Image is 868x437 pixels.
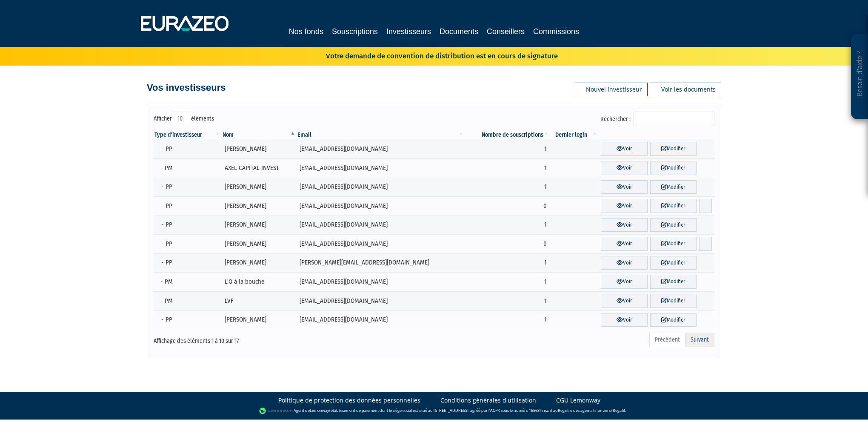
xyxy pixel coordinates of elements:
[301,49,558,61] p: Votre demande de convention de distribution est en cours de signature
[487,26,525,37] a: Conseillers
[855,39,865,115] p: Besoin d'aide ?
[154,131,222,139] th: Type d'investisseur : activer pour trier la colonne par ordre croissant
[154,196,222,216] td: - PP
[601,199,647,213] a: Voir
[601,142,647,156] a: Voir
[465,158,550,178] td: 1
[650,256,697,270] a: Modifier
[650,313,697,327] a: Modifier
[601,294,647,308] a: Voir
[297,291,465,310] td: [EMAIL_ADDRESS][DOMAIN_NAME]
[650,294,697,308] a: Modifier
[222,139,297,158] td: [PERSON_NAME]
[598,131,714,139] th: &nbsp;
[601,256,647,270] a: Voir
[297,131,465,139] th: Email : activer pour trier la colonne par ordre croissant
[222,131,297,139] th: Nom : activer pour trier la colonne par ordre d&eacute;croissant
[699,199,712,213] a: Supprimer
[558,408,625,414] a: Registre des agents financiers (Regafi)
[465,272,550,291] td: 1
[556,396,600,405] a: CGU Lemonway
[465,234,550,253] td: 0
[222,196,297,216] td: [PERSON_NAME]
[650,83,721,96] a: Voir les documents
[154,332,380,345] div: Affichage des éléments 1 à 10 sur 17
[154,234,222,253] td: - PP
[550,131,598,139] th: Dernier login : activer pour trier la colonne par ordre croissant
[650,218,697,232] a: Modifier
[289,26,323,37] a: Nos fonds
[222,216,297,235] td: [PERSON_NAME]
[154,253,222,273] td: - PP
[465,310,550,330] td: 1
[154,216,222,235] td: - PP
[465,131,550,139] th: Nombre de souscriptions : activer pour trier la colonne par ordre croissant
[297,234,465,253] td: [EMAIL_ADDRESS][DOMAIN_NAME]
[465,196,550,216] td: 0
[154,158,222,178] td: - PM
[386,26,431,39] a: Investisseurs
[297,158,465,178] td: [EMAIL_ADDRESS][DOMAIN_NAME]
[154,139,222,158] td: - PP
[297,196,465,216] td: [EMAIL_ADDRESS][DOMAIN_NAME]
[222,310,297,330] td: [PERSON_NAME]
[154,310,222,330] td: - PP
[147,83,226,93] h4: Vos investisseurs
[154,291,222,310] td: - PM
[650,142,697,156] a: Modifier
[297,253,465,273] td: [PERSON_NAME][EMAIL_ADDRESS][DOMAIN_NAME]
[601,275,647,289] a: Voir
[601,180,647,194] a: Voir
[222,178,297,197] td: [PERSON_NAME]
[154,178,222,197] td: - PP
[278,396,420,405] a: Politique de protection des données personnelles
[154,272,222,291] td: - PM
[601,313,647,327] a: Voir
[9,407,859,415] div: - Agent de (établissement de paiement dont le siège social est situé au [STREET_ADDRESS], agréé p...
[634,112,714,126] input: Rechercher :
[259,407,292,415] img: logo-lemonway.png
[172,112,191,126] select: Afficheréléments
[222,291,297,310] td: LVF
[465,139,550,158] td: 1
[332,26,378,37] a: Souscriptions
[650,237,697,251] a: Modifier
[440,396,536,405] a: Conditions générales d'utilisation
[600,112,714,126] label: Rechercher :
[685,333,714,347] a: Suivant
[222,158,297,178] td: AXEL CAPITAL INVEST
[650,180,697,194] a: Modifier
[297,272,465,291] td: [EMAIL_ADDRESS][DOMAIN_NAME]
[533,26,579,37] a: Commissions
[575,83,648,96] a: Nouvel investisseur
[465,178,550,197] td: 1
[465,253,550,273] td: 1
[650,199,697,213] a: Modifier
[297,139,465,158] td: [EMAIL_ADDRESS][DOMAIN_NAME]
[465,216,550,235] td: 1
[601,218,647,232] a: Voir
[699,237,712,251] a: Supprimer
[222,234,297,253] td: [PERSON_NAME]
[297,216,465,235] td: [EMAIL_ADDRESS][DOMAIN_NAME]
[154,112,214,126] label: Afficher éléments
[601,237,647,251] a: Voir
[297,310,465,330] td: [EMAIL_ADDRESS][DOMAIN_NAME]
[650,275,697,289] a: Modifier
[297,178,465,197] td: [EMAIL_ADDRESS][DOMAIN_NAME]
[141,16,228,31] img: 1732889491-logotype_eurazeo_blanc_rvb.png
[440,26,478,37] a: Documents
[601,161,647,175] a: Voir
[465,291,550,310] td: 1
[650,161,697,175] a: Modifier
[310,408,329,414] a: Lemonway
[222,272,297,291] td: L'O à la bouche
[222,253,297,273] td: [PERSON_NAME]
